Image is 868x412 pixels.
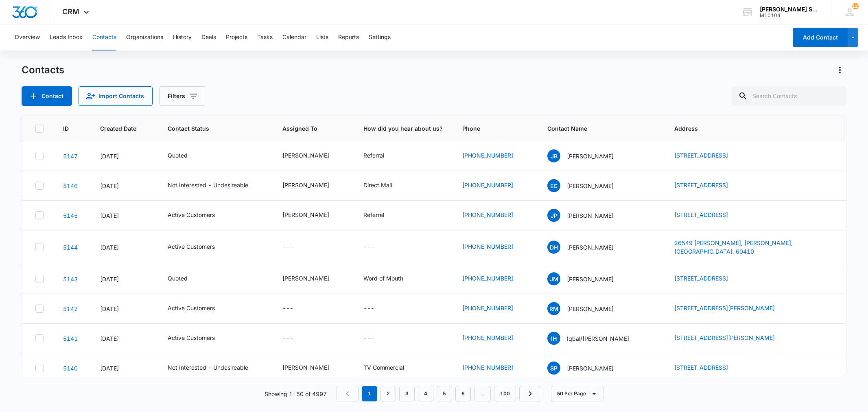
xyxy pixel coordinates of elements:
[168,363,248,372] div: Not Interested - Undesireable
[567,305,614,313] p: [PERSON_NAME]
[462,242,528,252] div: Phone - (815) 919-3814 - Select to Edit Field
[22,64,64,76] h1: Contacts
[168,333,215,342] div: Active Customers
[173,24,192,50] button: History
[168,124,251,133] span: Contact Status
[100,211,148,220] div: [DATE]
[50,24,83,50] button: Leads Inbox
[674,275,728,282] a: [STREET_ADDRESS]
[338,24,359,50] button: Reports
[168,274,202,284] div: Contact Status - Quoted - Select to Edit Field
[363,151,399,161] div: How did you hear about us? - Referral - Select to Edit Field
[168,333,230,343] div: Contact Status - Active Customers - Select to Edit Field
[674,211,728,218] a: [STREET_ADDRESS]
[316,24,328,50] button: Lists
[100,124,136,133] span: Created Date
[363,181,392,189] div: Direct Mail
[282,274,329,283] div: [PERSON_NAME]
[547,272,628,285] div: Contact Name - Jeremy McDole - Select to Edit Field
[674,151,743,161] div: Address - 12501 S Willowgate Ln, Plainfield, IL, 60585 - Select to Edit Field
[62,7,79,16] span: CRM
[674,124,821,133] span: Address
[63,335,78,342] a: Navigate to contact details page for Iqbal/sofia Hamza
[363,210,384,219] div: Referral
[282,242,308,252] div: Assigned To - - Select to Edit Field
[437,386,452,401] a: Page 5
[760,6,819,13] div: account name
[168,151,202,161] div: Contact Status - Quoted - Select to Edit Field
[282,274,344,284] div: Assigned To - Jim McDevitt - Select to Edit Field
[494,386,516,401] a: Page 100
[363,363,404,372] div: TV Commercial
[363,333,389,343] div: How did you hear about us? - - Select to Edit Field
[462,363,528,373] div: Phone - (618) 250-8366 - Select to Edit Field
[732,86,846,106] input: Search Contacts
[363,151,384,160] div: Referral
[833,64,846,77] button: Actions
[282,304,293,313] div: ---
[547,241,628,254] div: Contact Name - David Haldeman - Select to Edit Field
[462,181,528,191] div: Phone - (612) 940-6253 - Select to Edit Field
[547,302,560,315] span: RM
[462,210,513,219] a: [PHONE_NUMBER]
[674,152,728,159] a: [STREET_ADDRESS]
[201,24,216,50] button: Deals
[168,274,188,283] div: Quoted
[63,305,78,312] a: Navigate to contact details page for Ross Moshinsky
[567,152,614,160] p: [PERSON_NAME]
[168,242,215,251] div: Active Customers
[363,304,389,313] div: How did you hear about us? - - Select to Edit Field
[462,304,513,312] a: [PHONE_NUMBER]
[282,210,329,219] div: [PERSON_NAME]
[282,363,344,373] div: Assigned To - Kenneth Florman - Select to Edit Field
[462,210,528,220] div: Phone - (630) 364-9621 - Select to Edit Field
[63,153,78,160] a: Navigate to contact details page for Julio Barbosa
[547,332,644,345] div: Contact Name - Iqbal/sofia Hamza - Select to Edit Field
[282,210,344,220] div: Assigned To - Ted DiMayo - Select to Edit Field
[282,124,332,133] span: Assigned To
[63,365,78,372] a: Navigate to contact details page for stephanie pickett
[363,242,374,252] div: ---
[547,362,560,375] span: sp
[226,24,247,50] button: Projects
[63,182,78,189] a: Navigate to contact details page for Emily Cortes
[567,275,614,283] p: [PERSON_NAME]
[567,243,614,252] p: [PERSON_NAME]
[63,276,78,283] a: Navigate to contact details page for Jeremy McDole
[547,241,560,254] span: DH
[462,181,513,189] a: [PHONE_NUMBER]
[852,3,859,9] span: 123
[63,212,78,219] a: Navigate to contact details page for Jennifer Piket
[282,151,329,160] div: [PERSON_NAME]
[168,242,230,252] div: Contact Status - Active Customers - Select to Edit Field
[455,386,471,401] a: Page 6
[462,242,513,251] a: [PHONE_NUMBER]
[547,362,628,375] div: Contact Name - stephanie pickett - Select to Edit Field
[674,334,775,341] a: [STREET_ADDRESS][PERSON_NAME]
[462,333,528,343] div: Phone - (915) 422-9970 - Select to Edit Field
[674,182,728,188] a: [STREET_ADDRESS]
[337,386,541,401] nav: Pagination
[462,274,528,284] div: Phone - (773) 243-6332 - Select to Edit Field
[547,149,560,162] span: JB
[674,333,789,343] div: Address - 424 Sloan Creek, Fairview, TX, 75069 - Select to Edit Field
[567,364,614,373] p: [PERSON_NAME]
[760,13,819,18] div: account id
[282,181,329,189] div: [PERSON_NAME]
[674,363,743,373] div: Address - 711 highland ave, Alton, IL, 62002 - Select to Edit Field
[369,24,391,50] button: Settings
[92,24,116,50] button: Contacts
[547,179,628,192] div: Contact Name - Emily Cortes - Select to Edit Field
[363,274,403,283] div: Word of Mouth
[265,390,327,398] p: Showing 1-50 of 4997
[257,24,273,50] button: Tasks
[168,304,230,313] div: Contact Status - Active Customers - Select to Edit Field
[168,181,248,189] div: Not Interested - Undesireable
[674,305,775,311] a: [STREET_ADDRESS][PERSON_NAME]
[551,386,603,401] button: 50 Per Page
[462,304,528,313] div: Phone - (630) 457-7063 - Select to Edit Field
[159,86,205,106] button: Filters
[462,363,513,372] a: [PHONE_NUMBER]
[363,181,407,191] div: How did you hear about us? - Direct Mail - Select to Edit Field
[63,124,69,133] span: ID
